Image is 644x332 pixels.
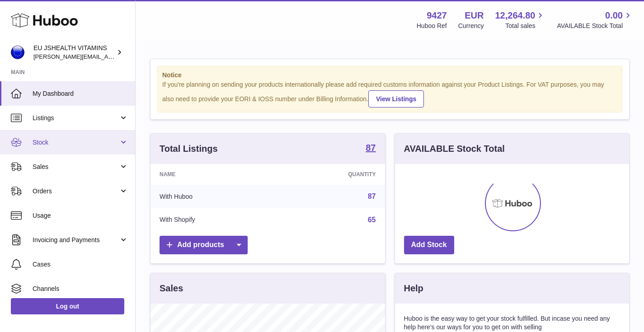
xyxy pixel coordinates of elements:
h3: AVAILABLE Stock Total [404,143,505,155]
a: View Listings [368,90,424,108]
div: If you're planning on sending your products internationally please add required customs informati... [162,80,617,108]
span: 0.00 [605,9,623,22]
h3: Help [404,282,423,295]
img: laura@jessicasepel.com [11,46,24,59]
p: Huboo is the easy way to get your stock fulfilled. But incase you need any help here's our ways f... [404,314,620,332]
td: With Shopify [150,208,277,232]
h3: Total Listings [160,143,218,155]
div: Currency [458,22,484,30]
div: Huboo Ref [417,22,447,30]
span: Orders [33,187,119,196]
span: Usage [33,211,128,220]
a: Log out [11,298,124,314]
strong: Notice [162,71,617,79]
td: With Huboo [150,185,277,208]
span: Stock [33,138,119,147]
a: 0.00 AVAILABLE Stock Total [557,9,633,30]
a: 65 [368,216,376,224]
a: Add Stock [404,236,454,254]
span: 12,264.80 [495,9,535,22]
span: Total sales [505,22,545,30]
span: Invoicing and Payments [33,236,119,244]
th: Quantity [277,164,385,185]
span: Listings [33,114,119,122]
strong: EUR [465,9,484,22]
th: Name [150,164,277,185]
strong: 9427 [427,9,447,22]
span: Channels [33,285,128,293]
h3: Sales [160,282,183,295]
strong: 87 [366,143,376,152]
a: 12,264.80 Total sales [495,9,545,30]
span: AVAILABLE Stock Total [557,22,633,30]
span: Sales [33,163,119,171]
div: EU JSHEALTH VITAMINS [33,44,115,61]
span: [PERSON_NAME][EMAIL_ADDRESS][DOMAIN_NAME] [33,53,181,60]
a: 87 [366,143,376,154]
span: My Dashboard [33,89,128,98]
span: Cases [33,260,128,269]
a: Add products [160,236,248,254]
a: 87 [368,192,376,200]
